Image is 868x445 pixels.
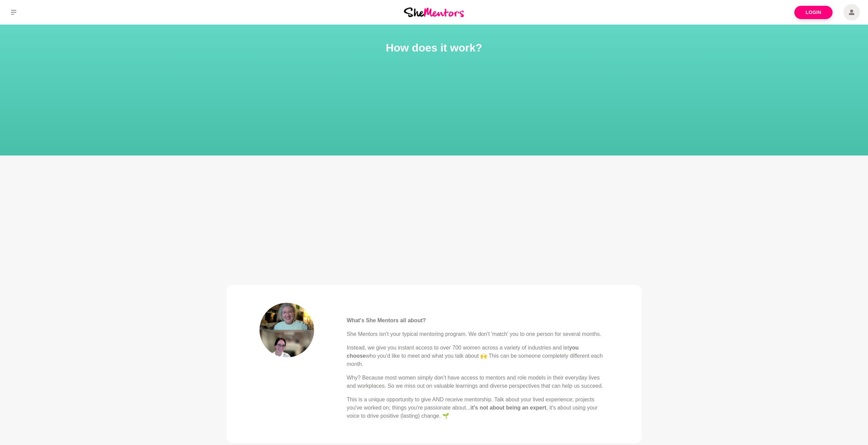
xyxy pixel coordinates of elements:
a: Login [794,6,833,19]
p: Instead, we give you instant access to over 700 women across a variety of industries and let who ... [347,344,609,368]
p: This is a unique opportunity to give AND receive mentorship. Talk about your lived experience; pr... [347,396,609,420]
img: She Mentors Logo [404,8,464,17]
h1: How does it work? [8,41,860,55]
p: Why? Because most women simply don’t have access to mentors and role models in their everyday liv... [347,374,609,390]
strong: What's She Mentors all about? [347,317,426,323]
p: She Mentors isn't your typical mentoring program. We don't 'match' you to one person for several ... [347,330,609,338]
strong: it's not about being an expert [470,405,546,411]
